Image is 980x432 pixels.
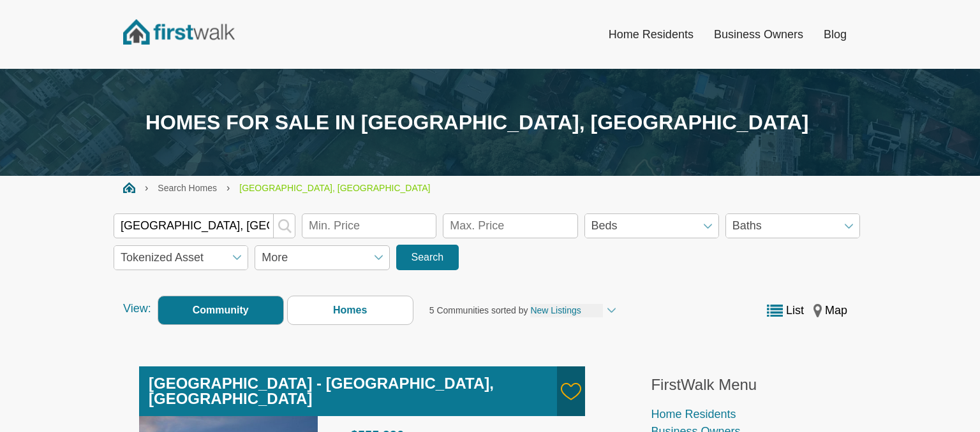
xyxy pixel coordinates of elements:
button: Map [810,302,850,319]
span: View: [123,300,151,317]
h1: Homes for sale in [GEOGRAPHIC_DATA], [GEOGRAPHIC_DATA] [123,110,857,134]
span: 5 Communities sorted by [429,305,528,315]
a: Search Homes [158,183,217,193]
img: FirstWalk [123,19,235,45]
label: Homes [287,296,413,325]
button: List [764,302,807,319]
h3: FirstWalk Menu [651,376,841,394]
button: Search [396,245,459,270]
input: Max. Price [443,213,577,238]
input: Min. Price [302,213,436,238]
a: [GEOGRAPHIC_DATA] - [GEOGRAPHIC_DATA], [GEOGRAPHIC_DATA] [149,375,494,407]
span: [GEOGRAPHIC_DATA], [GEOGRAPHIC_DATA] [239,183,430,193]
input: Enter zip, city or community [114,213,295,238]
a: Business Owners [704,20,813,48]
span: More [255,245,389,270]
a: Home Residents [598,20,704,48]
a: Home Residents [651,408,736,421]
a: Blog [813,20,857,48]
label: Community [158,296,284,325]
span: Map [825,304,847,317]
span: List [786,304,804,317]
